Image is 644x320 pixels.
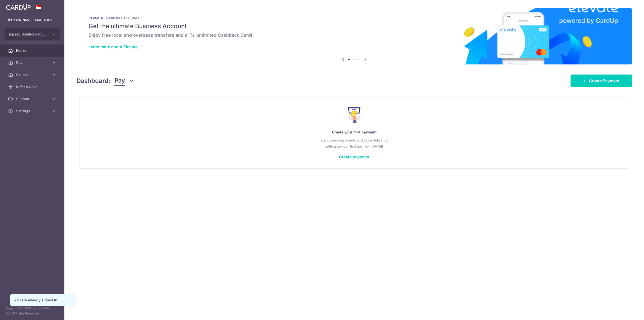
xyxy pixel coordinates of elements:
span: ispeed Solutions Pte Ltd [9,32,46,37]
h5: Get the ultimate Business Account [89,22,620,30]
a: Create payment [339,154,370,159]
span: Support [16,96,49,101]
span: Collect [16,72,49,77]
img: Renovation banner [76,8,632,64]
img: Make Payment [348,107,361,123]
p: Start using your credit card to the fullest by setting up your first payment [DATE]! [90,137,619,149]
h4: Dashboard: [76,76,110,85]
div: You are already signed in [14,298,70,303]
span: Pay [114,76,125,86]
span: Create Payment [589,78,620,84]
span: Pay [16,60,49,65]
p: Create your first payment [90,129,619,135]
span: Home [16,48,49,53]
span: Settings [16,109,49,114]
button: ispeed Solutions Pte Ltd [5,28,60,40]
p: [PERSON_NAME][EMAIL_ADDRESS][DOMAIN_NAME] [8,18,56,23]
a: Create Payment [571,75,632,87]
h6: Enjoy free local and overseas transfers and a 1% unlimited Cashback Card! [89,32,620,38]
button: Pay [114,76,134,86]
a: Learn more about Elevate [89,44,138,49]
img: CardUp [6,4,31,10]
p: IN PARTNERSHIP WITH ELEVATE [89,16,620,20]
span: Refer & Save [16,84,49,89]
